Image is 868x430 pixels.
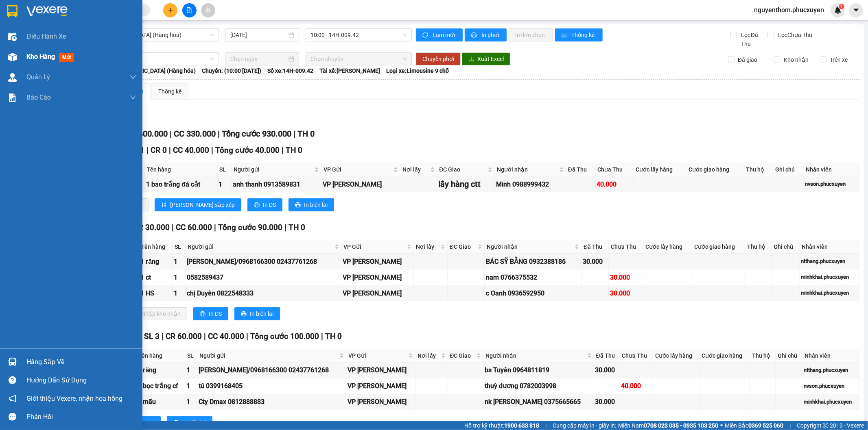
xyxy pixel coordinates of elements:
[438,178,493,191] div: lấy hàng ctt
[167,416,212,429] button: printerIn biên lai
[735,55,761,64] span: Đã giao
[162,332,164,341] span: |
[163,3,177,17] button: plus
[802,349,859,363] th: Nhân viên
[700,349,750,363] th: Cước giao hàng
[173,240,186,254] th: SL
[9,376,16,384] span: question-circle
[804,366,858,374] div: ntthang.phucxuyen
[481,30,500,39] span: In phơi
[464,421,539,430] span: Hỗ trợ kỹ thuật:
[295,202,301,208] span: printer
[7,5,17,17] img: logo-vxr
[26,31,66,41] span: Điều hành xe
[199,365,345,375] div: [PERSON_NAME]/0968166300 02437761268
[138,365,184,375] div: 1 răng
[748,422,783,429] strong: 0369 525 060
[186,381,196,391] div: 1
[187,256,340,267] div: [PERSON_NAME]/0968166300 02437761268
[609,240,643,254] th: Chưa Thu
[321,176,400,192] td: VP Dương Đình Nghệ
[140,272,171,282] div: 1 ct
[343,288,412,298] div: VP [PERSON_NAME]
[582,240,609,254] th: Đã Thu
[572,30,596,39] span: Thống kê
[416,28,463,41] button: syncLàm mới
[485,397,593,407] div: nk [PERSON_NAME] 0375665665
[170,129,172,139] span: |
[161,202,167,208] span: sort-ascending
[26,393,122,404] span: Giới thiệu Vexere, nhận hoa hồng
[126,416,161,429] button: printerIn DS
[341,285,414,301] td: VP Minh Khai
[496,179,564,189] div: Minh 0988999432
[218,163,232,176] th: SL
[146,179,216,189] div: 1 bao trắng đá cắt
[247,198,282,211] button: printerIn DS
[348,351,407,360] span: VP Gửi
[233,179,320,189] div: anh thanh 0913589831
[621,381,652,391] div: 40.000
[9,395,16,402] span: notification
[186,365,196,375] div: 1
[173,146,209,155] span: CC 40.000
[748,5,831,15] span: nguyenthom.phucxuyen
[310,53,407,65] span: Chọn chuyến
[250,309,273,318] span: In biên lai
[773,163,804,176] th: Ghi chú
[173,420,179,426] span: printer
[166,332,202,341] span: CR 60.000
[141,418,154,427] span: In DS
[450,351,475,360] span: ĐC Giao
[286,146,302,155] span: TH 0
[594,349,620,363] th: Đã Thu
[750,349,776,363] th: Thu hộ
[462,52,510,65] button: downloadXuất Excel
[789,421,791,430] span: |
[468,56,474,63] span: download
[230,30,287,39] input: 13/10/2025
[209,309,222,318] span: In DS
[126,307,187,320] button: downloadNhập kho nhận
[497,165,558,174] span: Người nhận
[26,92,51,102] span: Báo cáo
[555,28,603,41] button: bar-chartThống kê
[185,349,197,363] th: SL
[325,332,342,341] span: TH 0
[199,397,345,407] div: Cty Dmax 0812888883
[346,363,415,378] td: VP Dương Đình Nghệ
[485,351,586,360] span: Người nhận
[849,3,863,17] button: caret-down
[304,200,328,209] span: In biên lai
[133,223,170,232] span: CR 30.000
[775,30,814,39] span: Lọc Chưa Thu
[477,54,504,63] span: Xuất Excel
[618,421,718,430] span: Miền Nam
[486,256,580,267] div: BÁC SỸ BẰNG 0932388186
[138,397,184,407] div: 1 mẫu
[805,180,858,188] div: nvson.phucxuyen
[246,332,248,341] span: |
[182,3,197,17] button: file-add
[199,351,338,360] span: Người gửi
[439,165,486,174] span: ĐC Giao
[174,256,184,267] div: 1
[215,146,280,155] span: Tổng cước 40.000
[450,242,476,251] span: ĐC Giao
[348,397,414,407] div: VP [PERSON_NAME]
[202,66,261,75] span: Chuyến: (10:00 [DATE])
[402,165,429,174] span: Nơi lấy
[130,94,136,101] span: down
[486,272,580,282] div: nam 0766375532
[8,358,17,366] img: warehouse-icon
[250,332,319,341] span: Tổng cước 100.000
[174,272,184,282] div: 1
[201,3,215,17] button: aim
[200,311,206,317] span: printer
[553,421,616,430] span: Cung cấp máy in - giấy in:
[471,32,478,39] span: printer
[140,288,171,298] div: 1 HS
[738,30,767,48] span: Lọc Đã Thu
[386,66,449,75] span: Loại xe: Limousine 9 chỗ
[610,288,642,298] div: 30.000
